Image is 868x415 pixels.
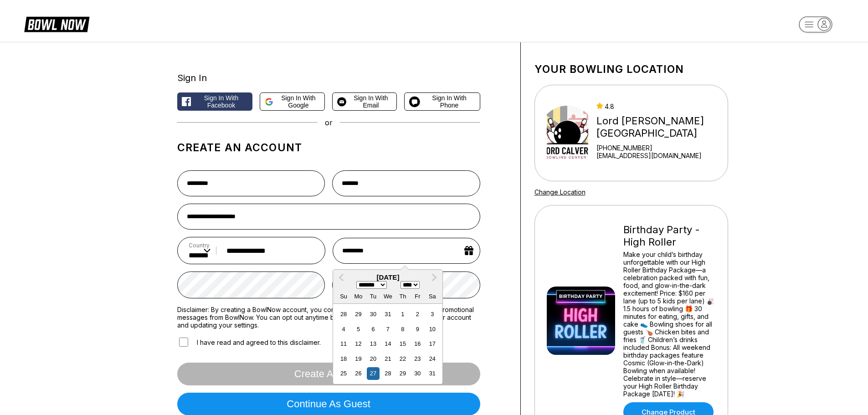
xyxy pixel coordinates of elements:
[426,353,438,365] div: Choose Saturday, August 24th, 2019
[596,115,724,139] div: Lord [PERSON_NAME][GEOGRAPHIC_DATA]
[177,306,480,329] label: Disclaimer: By creating a BowlNow account, you consent to receiving notifications and promotional...
[547,99,589,167] img: Lord Calvert Bowling Center
[411,308,424,320] div: Choose Friday, August 2nd, 2019
[623,224,716,248] div: Birthday Party - High Roller
[277,94,320,109] span: Sign in with Google
[427,271,442,285] button: Next Month
[382,290,394,302] div: We
[367,367,379,379] div: Choose Tuesday, August 27th, 2019
[352,323,365,335] div: Choose Monday, August 5th, 2019
[352,308,365,320] div: Choose Monday, July 29th, 2019
[350,94,392,109] span: Sign in with Email
[411,367,424,379] div: Choose Friday, August 30th, 2019
[333,273,442,281] div: [DATE]
[337,323,349,335] div: Choose Sunday, August 4th, 2019
[177,118,480,127] div: or
[352,338,365,350] div: Choose Monday, August 12th, 2019
[334,271,349,285] button: Previous Month
[367,338,379,350] div: Choose Tuesday, August 13th, 2019
[189,242,211,249] label: Country
[426,367,438,379] div: Choose Saturday, August 31st, 2019
[382,308,394,320] div: Choose Wednesday, July 31st, 2019
[623,251,716,398] div: Make your child’s birthday unforgettable with our High Roller Birthday Package—a celebration pack...
[367,353,379,365] div: Choose Tuesday, August 20th, 2019
[367,290,379,302] div: Tu
[411,338,424,350] div: Choose Friday, August 16th, 2019
[426,338,438,350] div: Choose Saturday, August 17th, 2019
[396,308,409,320] div: Choose Thursday, August 1st, 2019
[426,290,438,302] div: Sa
[332,92,397,111] button: Sign in with Email
[426,308,438,320] div: Choose Saturday, August 3rd, 2019
[195,94,248,109] span: Sign in with Facebook
[337,367,349,379] div: Choose Sunday, August 25th, 2019
[396,323,409,335] div: Choose Thursday, August 8th, 2019
[382,367,394,379] div: Choose Wednesday, August 28th, 2019
[177,92,253,111] button: Sign in with Facebook
[424,94,475,109] span: Sign in with Phone
[352,353,365,365] div: Choose Monday, August 19th, 2019
[426,323,438,335] div: Choose Saturday, August 10th, 2019
[179,338,188,347] input: I have read and agreed to this disclaimer.
[336,307,440,381] div: month 2019-08
[411,353,424,365] div: Choose Friday, August 23rd, 2019
[547,287,615,355] img: Birthday Party - High Roller
[596,152,724,159] a: [EMAIL_ADDRESS][DOMAIN_NAME]
[382,338,394,350] div: Choose Wednesday, August 14th, 2019
[534,63,728,76] h1: Your bowling location
[337,338,349,350] div: Choose Sunday, August 11th, 2019
[411,323,424,335] div: Choose Friday, August 9th, 2019
[396,353,409,365] div: Choose Thursday, August 22nd, 2019
[382,353,394,365] div: Choose Wednesday, August 21st, 2019
[396,338,409,350] div: Choose Thursday, August 15th, 2019
[396,367,409,379] div: Choose Thursday, August 29th, 2019
[260,92,324,111] button: Sign in with Google
[177,141,480,154] h1: Create an account
[596,144,724,152] div: [PHONE_NUMBER]
[404,92,480,111] button: Sign in with Phone
[382,323,394,335] div: Choose Wednesday, August 7th, 2019
[411,290,424,302] div: Fr
[337,290,349,302] div: Su
[337,308,349,320] div: Choose Sunday, July 28th, 2019
[177,336,321,348] label: I have read and agreed to this disclaimer.
[367,308,379,320] div: Choose Tuesday, July 30th, 2019
[337,353,349,365] div: Choose Sunday, August 18th, 2019
[352,290,365,302] div: Mo
[396,290,409,302] div: Th
[367,323,379,335] div: Choose Tuesday, August 6th, 2019
[177,72,480,83] div: Sign In
[534,188,586,196] a: Change Location
[596,102,724,110] div: 4.8
[352,367,365,379] div: Choose Monday, August 26th, 2019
